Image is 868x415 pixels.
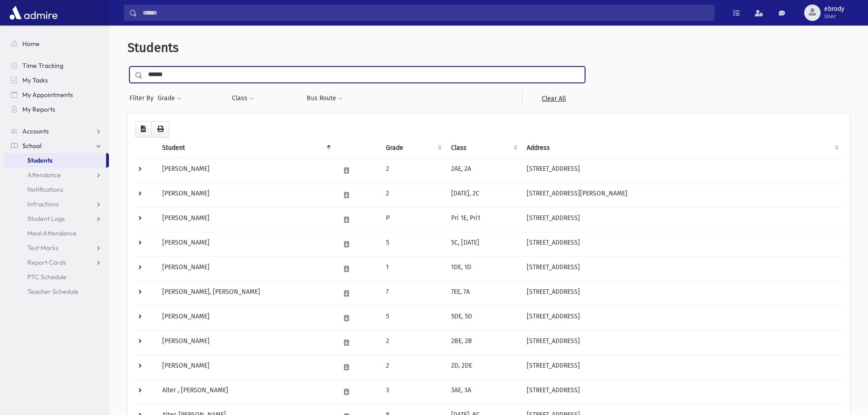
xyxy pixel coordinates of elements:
td: [STREET_ADDRESS] [521,355,842,379]
a: Report Cards [4,255,109,270]
button: Bus Route [306,90,343,107]
span: Home [22,40,40,48]
td: [PERSON_NAME] [157,207,334,232]
a: School [4,138,109,153]
button: Print [151,121,169,138]
td: 3AE, 3A [446,379,521,404]
a: My Reports [4,102,109,117]
span: Accounts [22,127,49,135]
th: Address: activate to sort column ascending [521,138,842,159]
td: [PERSON_NAME] [157,355,334,379]
a: My Tasks [4,73,109,87]
td: 2D, 2DE [446,355,521,379]
td: [PERSON_NAME], [PERSON_NAME] [157,281,334,306]
td: [STREET_ADDRESS][PERSON_NAME] [521,183,842,207]
a: Meal Attendance [4,226,109,241]
td: 5 [380,232,446,256]
a: My Appointments [4,87,109,102]
td: 2BE, 2B [446,330,521,355]
td: [PERSON_NAME] [157,256,334,281]
a: Time Tracking [4,58,109,73]
td: 5 [380,306,446,330]
a: Students [4,153,106,168]
span: ebrody [824,5,844,13]
td: Alter , [PERSON_NAME] [157,379,334,404]
td: 7 [380,281,446,306]
span: Infractions [27,200,59,208]
td: 2 [380,158,446,183]
span: Students [128,40,179,55]
a: Teacher Schedule [4,284,109,299]
th: Grade: activate to sort column ascending [380,138,446,159]
td: [PERSON_NAME] [157,306,334,330]
span: My Appointments [22,91,73,99]
a: Home [4,36,109,51]
td: [STREET_ADDRESS] [521,330,842,355]
td: [PERSON_NAME] [157,183,334,207]
th: Student: activate to sort column descending [157,138,334,159]
span: School [22,142,41,150]
td: P [380,207,446,232]
span: My Tasks [22,76,48,84]
span: Filter By [129,93,157,103]
a: Clear All [522,90,585,107]
span: Time Tracking [22,61,63,70]
td: [STREET_ADDRESS] [521,232,842,256]
a: Accounts [4,124,109,138]
td: [STREET_ADDRESS] [521,158,842,183]
td: 2 [380,355,446,379]
th: Class: activate to sort column ascending [446,138,521,159]
span: Test Marks [27,244,58,252]
span: Notifications [27,185,63,194]
span: Meal Attendance [27,229,77,237]
a: PTC Schedule [4,270,109,284]
td: [STREET_ADDRESS] [521,256,842,281]
span: User [824,13,844,20]
span: Report Cards [27,258,66,266]
td: [STREET_ADDRESS] [521,281,842,306]
a: Student Logs [4,211,109,226]
button: CSV [135,121,152,138]
input: Search [137,5,714,21]
td: [PERSON_NAME] [157,158,334,183]
td: 2 [380,183,446,207]
td: 2AE, 2A [446,158,521,183]
span: PTC Schedule [27,273,67,281]
img: AdmirePro [7,4,60,22]
td: 1DE, 1D [446,256,521,281]
a: Infractions [4,197,109,211]
span: Students [27,156,52,164]
td: 1 [380,256,446,281]
td: [PERSON_NAME] [157,330,334,355]
a: Attendance [4,168,109,182]
td: 5DE, 5D [446,306,521,330]
td: Pri 1E, Pri1 [446,207,521,232]
button: Grade [157,90,182,107]
span: Teacher Schedule [27,287,78,296]
td: [DATE], 2C [446,183,521,207]
td: 3 [380,379,446,404]
td: [STREET_ADDRESS] [521,306,842,330]
span: Attendance [27,171,61,179]
td: 7EE, 7A [446,281,521,306]
td: [PERSON_NAME] [157,232,334,256]
td: [STREET_ADDRESS] [521,207,842,232]
a: Test Marks [4,241,109,255]
button: Class [231,90,254,107]
span: Student Logs [27,215,65,223]
a: Notifications [4,182,109,197]
span: My Reports [22,105,55,113]
td: [STREET_ADDRESS] [521,379,842,404]
td: 5C, [DATE] [446,232,521,256]
td: 2 [380,330,446,355]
